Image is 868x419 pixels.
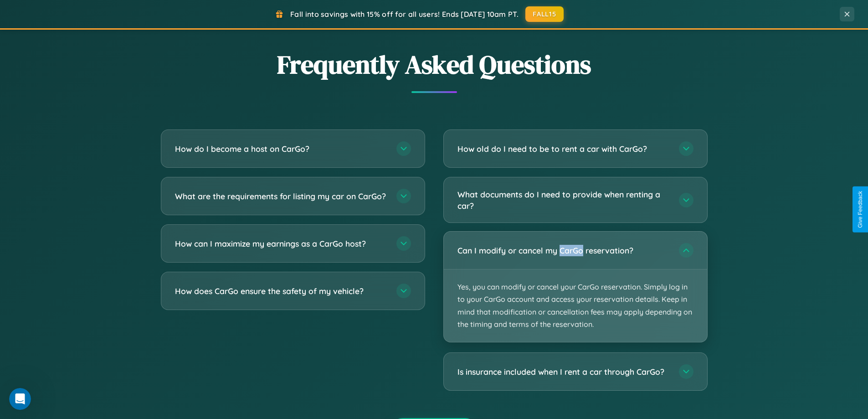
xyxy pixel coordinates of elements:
p: Yes, you can modify or cancel your CarGo reservation. Simply log in to your CarGo account and acc... [444,269,707,342]
h3: What documents do I need to provide when renting a car? [457,189,670,211]
h3: How can I maximize my earnings as a CarGo host? [175,238,387,249]
span: Fall into savings with 15% off for all users! Ends [DATE] 10am PT. [290,10,519,19]
h3: Can I modify or cancel my CarGo reservation? [457,245,670,256]
h2: Frequently Asked Questions [161,47,708,82]
button: FALL15 [525,6,564,22]
div: Give Feedback [857,191,863,228]
h3: What are the requirements for listing my car on CarGo? [175,191,387,202]
h3: How old do I need to be to rent a car with CarGo? [457,143,670,155]
h3: How do I become a host on CarGo? [175,143,387,155]
h3: How does CarGo ensure the safety of my vehicle? [175,285,387,297]
iframe: Intercom live chat [9,388,31,410]
h3: Is insurance included when I rent a car through CarGo? [457,366,670,378]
